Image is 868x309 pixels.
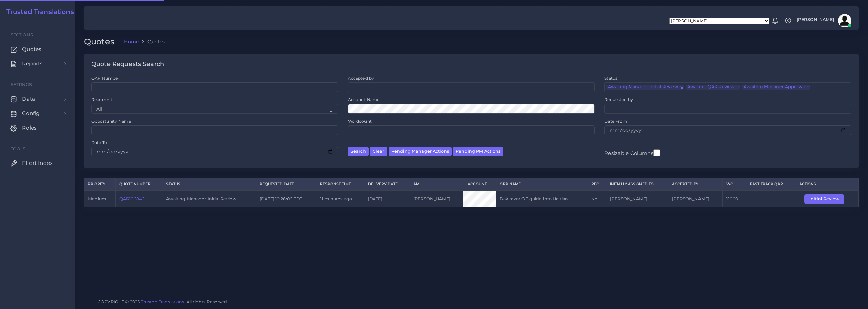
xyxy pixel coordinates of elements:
span: Config [22,110,40,117]
th: Requested Date [256,178,316,191]
a: Reports [5,57,70,71]
li: Awaiting Manager Approval [742,85,810,90]
td: No [587,191,606,207]
td: [PERSON_NAME] [409,191,463,207]
span: Settings [11,82,32,87]
label: Requested by [604,97,633,102]
a: Initial Review [804,196,849,201]
button: Pending PM Actions [453,147,503,156]
label: QAR Number [91,75,119,81]
button: Clear [370,147,387,156]
li: Awaiting QAR Review [686,85,741,90]
label: Opportunity Name [91,118,131,124]
a: Trusted Translations [141,299,184,304]
span: Sections [11,32,33,37]
th: Accepted by [668,178,723,191]
th: Priority [84,178,115,191]
a: Config [5,106,70,120]
li: Quotes [139,38,165,45]
label: Status [604,75,617,81]
td: Bakkavor OE guide into Haitian [496,191,587,207]
a: [PERSON_NAME]avatar [793,14,854,27]
th: Response Time [316,178,364,191]
a: QAR126846 [119,196,144,201]
label: Wordcount [348,118,372,124]
td: [DATE] [364,191,409,207]
h4: Quote Requests Search [91,61,164,68]
label: Resizable Columns [604,149,660,157]
span: Effort Index [22,159,53,167]
td: [DATE] 12:26:06 EDT [256,191,316,207]
td: [PERSON_NAME] [668,191,723,207]
th: WC [723,178,746,191]
th: Delivery Date [364,178,409,191]
span: [PERSON_NAME] [797,18,834,22]
a: Roles [5,121,70,135]
th: Actions [795,178,859,191]
span: COPYRIGHT © 2025 [98,298,228,305]
th: Initially Assigned to [606,178,668,191]
label: Account Name [348,97,380,102]
a: Home [124,38,139,45]
span: Data [22,95,35,103]
a: Data [5,92,70,106]
button: Search [348,147,369,156]
span: Roles [22,124,37,132]
button: Initial Review [804,194,844,204]
label: Recurrent [91,97,112,102]
li: Awaiting Manager Initial Review [606,85,684,90]
td: 11 minutes ago [316,191,364,207]
label: Date From [604,118,627,124]
input: Resizable Columns [653,149,660,157]
th: AM [409,178,463,191]
a: Trusted Translations [2,8,74,16]
img: avatar [838,14,851,27]
td: 11000 [723,191,746,207]
span: , All rights Reserved [184,298,228,305]
td: Awaiting Manager Initial Review [162,191,256,207]
span: Reports [22,60,43,67]
a: Quotes [5,42,70,56]
span: Quotes [22,45,41,53]
th: REC [587,178,606,191]
span: Tools [11,146,26,151]
h2: Quotes [84,37,119,47]
span: medium [88,196,106,201]
th: Account [463,178,496,191]
label: Accepted by [348,75,374,81]
th: Opp Name [496,178,587,191]
button: Pending Manager Actions [389,147,452,156]
a: Effort Index [5,156,70,170]
th: Fast Track QAR [746,178,795,191]
th: Status [162,178,256,191]
th: Quote Number [115,178,162,191]
td: [PERSON_NAME] [606,191,668,207]
label: Date To [91,140,107,146]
